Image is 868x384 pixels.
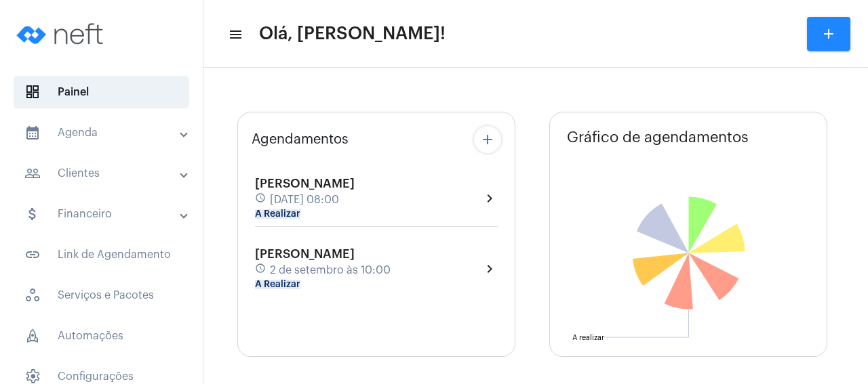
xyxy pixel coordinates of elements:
[14,76,189,108] span: Painel
[8,116,203,149] mat-expansion-panel-header: sidenav iconAgenda
[252,132,349,147] span: Agendamentos
[24,206,41,222] mat-icon: sidenav icon
[481,190,498,207] mat-icon: chevron_right
[255,280,300,289] mat-chip: A Realizar
[24,287,41,303] span: sidenav icon
[821,26,837,42] mat-icon: add
[479,131,496,148] mat-icon: add
[255,263,267,278] mat-icon: schedule
[572,334,604,341] text: A realizar
[259,23,446,45] span: Olá, [PERSON_NAME]!
[270,264,391,276] span: 2 de setembro às 10:00
[8,198,203,230] mat-expansion-panel-header: sidenav iconFinanceiro
[255,192,267,207] mat-icon: schedule
[481,261,498,277] mat-icon: chevron_right
[24,165,181,182] mat-panel-title: Clientes
[255,209,300,219] mat-chip: A Realizar
[228,26,241,43] mat-icon: sidenav icon
[14,238,189,271] span: Link de Agendamento
[8,157,203,190] mat-expansion-panel-header: sidenav iconClientes
[24,328,41,344] span: sidenav icon
[24,125,41,141] mat-icon: sidenav icon
[24,165,41,182] mat-icon: sidenav icon
[270,194,339,206] span: [DATE] 08:00
[24,125,181,141] mat-panel-title: Agenda
[14,320,189,352] span: Automações
[11,7,113,61] img: logo-neft-novo-2.png
[255,248,355,260] span: [PERSON_NAME]
[24,247,41,263] mat-icon: sidenav icon
[567,129,749,146] span: Gráfico de agendamentos
[24,84,41,100] span: sidenav icon
[14,279,189,312] span: Serviços e Pacotes
[24,206,181,222] mat-panel-title: Financeiro
[255,177,355,190] span: [PERSON_NAME]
